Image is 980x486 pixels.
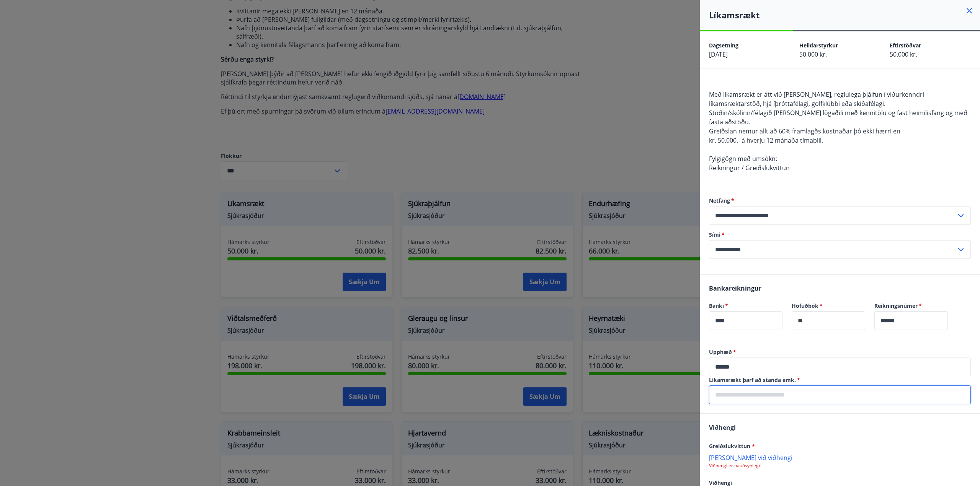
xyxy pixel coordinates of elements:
[709,109,967,126] span: Stöðin/skólinn/félagið [PERSON_NAME] lögaðili með kennitölu og fast heimilisfang og með fasta aðs...
[874,302,948,310] label: Reikningsnúmer
[709,154,777,163] span: Fylgigögn með umsókn:
[709,358,971,376] div: Upphæð
[709,231,971,239] label: Sími
[709,385,971,404] div: Líkamsrækt þarf að standa amk.
[792,302,865,310] label: Höfuðbók
[709,50,728,59] span: [DATE]
[890,50,917,59] span: 50.000 kr.
[709,442,755,450] span: Greiðslukvittun
[709,136,823,145] span: kr. 50.000.- á hverju 12 mánaða tímabili.
[709,284,761,293] span: Bankareikningur
[709,164,790,172] span: Reikningur / Greiðslukvittun
[709,9,980,21] h4: Líkamsrækt
[709,90,924,108] span: Með líkamsrækt er átt við [PERSON_NAME], reglulega þjálfun í viðurkenndri líkamsræktarstöð, hjá í...
[709,42,738,49] span: Dagsetning
[709,302,782,310] label: Banki
[709,348,971,356] label: Upphæð
[799,42,838,49] span: Heildarstyrkur
[799,50,827,59] span: 50.000 kr.
[709,463,971,469] p: Viðhengi er nauðsynlegt!
[709,127,900,135] span: Greiðslan nemur allt að 60% framlagðs kostnaðar þó ekki hærri en
[890,42,921,49] span: Eftirstöðvar
[709,453,971,461] p: [PERSON_NAME] við viðhengi
[709,423,736,432] span: Viðhengi
[709,376,971,384] label: Líkamsrækt þarf að standa amk.
[709,197,971,205] label: Netfang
